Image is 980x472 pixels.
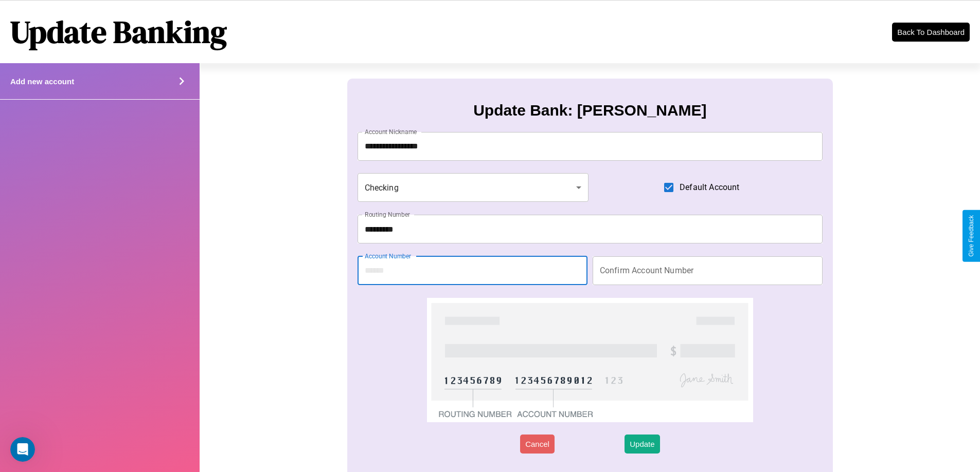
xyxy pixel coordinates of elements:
div: Checking [358,173,589,202]
span: Default Account [680,181,739,194]
label: Account Number [365,252,411,260]
img: check [427,298,753,422]
label: Account Nickname [365,127,417,136]
button: Update [625,435,660,454]
button: Back To Dashboard [892,23,970,42]
h3: Update Bank: [PERSON_NAME] [473,102,706,119]
button: Cancel [520,435,555,454]
label: Routing Number [365,210,410,219]
div: Give Feedback [968,215,975,257]
h4: Add new account [10,77,74,86]
h1: Update Banking [10,11,227,53]
iframe: Intercom live chat [10,437,35,462]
